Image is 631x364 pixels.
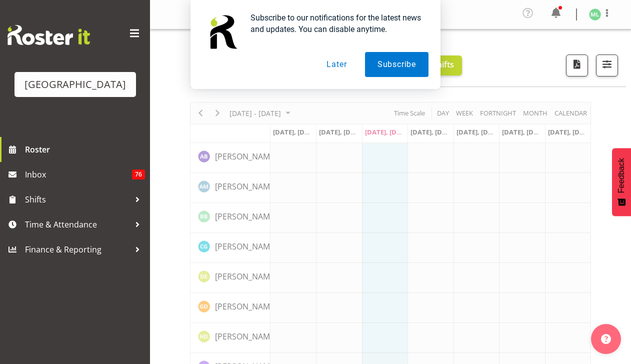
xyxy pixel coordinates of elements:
span: Time & Attendance [25,217,130,232]
button: Later [314,52,359,77]
img: notification icon [202,12,242,52]
span: Shifts [25,192,130,207]
button: Feedback - Show survey [612,148,631,216]
span: Feedback [617,158,626,193]
span: Inbox [25,167,132,182]
button: Subscribe [365,52,428,77]
span: 76 [132,169,145,179]
img: help-xxl-2.png [601,334,611,344]
span: Roster [25,142,145,157]
div: Subscribe to our notifications for the latest news and updates. You can disable anytime. [242,12,428,35]
span: Finance & Reporting [25,242,130,257]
